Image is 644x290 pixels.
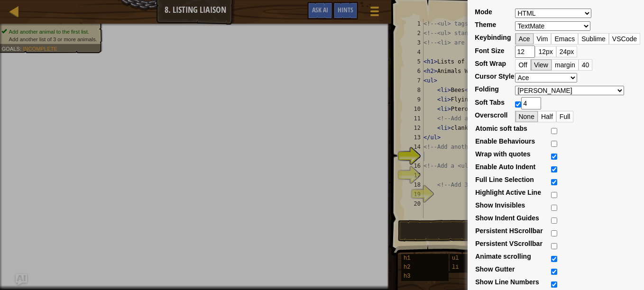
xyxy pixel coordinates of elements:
[475,188,541,197] label: Highlight Active Line
[475,226,543,236] label: Persistent HScrollbar
[475,20,496,29] label: Theme
[475,252,531,261] label: Animate scrolling
[552,59,579,71] button: margin
[475,213,539,223] label: Show Indent Guides
[475,72,514,81] label: Cursor Style
[475,162,535,172] label: Enable Auto Indent
[556,46,577,57] button: 24px
[515,33,533,45] button: Ace
[475,84,499,94] label: Folding
[475,59,506,68] label: Soft Wrap
[609,33,640,45] button: VSCode
[475,33,511,42] label: Keybinding
[475,98,505,107] label: Soft Tabs
[475,149,530,159] label: Wrap with quotes
[475,175,534,184] label: Full Line Selection
[475,264,515,274] label: Show Gutter
[475,110,507,120] label: Overscroll
[578,33,609,45] button: Sublime
[475,46,504,55] label: Font Size
[521,97,541,109] input: Tab Size
[579,59,593,71] button: 40
[475,136,535,146] label: Enable Behaviours
[475,277,539,287] label: Show Line Numbers
[515,59,530,71] button: Off
[475,239,543,248] label: Persistent VScrollbar
[475,7,492,17] label: Mode
[538,111,556,122] button: Half
[475,200,525,210] label: Show Invisibles
[515,111,537,122] button: None
[534,33,552,45] button: Vim
[475,124,527,133] label: Atomic soft tabs
[531,59,552,71] button: View
[551,33,578,45] button: Emacs
[535,46,556,57] button: 12px
[556,111,574,122] button: Full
